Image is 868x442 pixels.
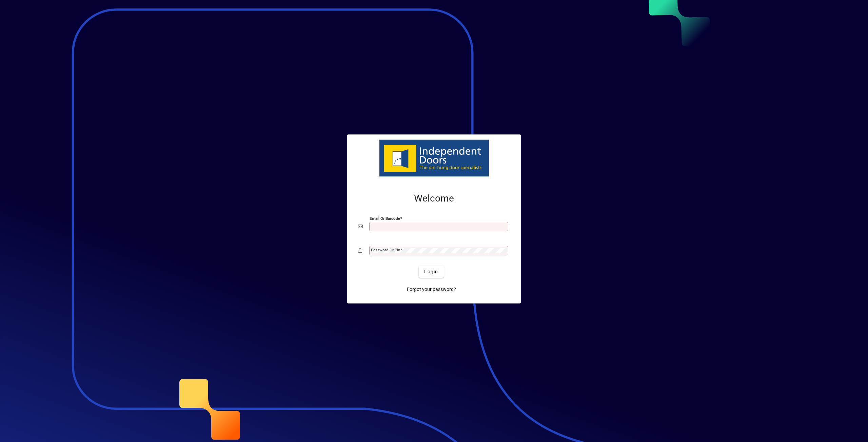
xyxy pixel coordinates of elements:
span: Forgot your password? [407,286,456,293]
h2: Welcome [358,193,510,204]
mat-label: Email or Barcode [370,216,400,221]
button: Login [419,266,443,278]
span: Login [424,268,438,275]
mat-label: Password or Pin [371,248,400,252]
a: Forgot your password? [404,283,459,295]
